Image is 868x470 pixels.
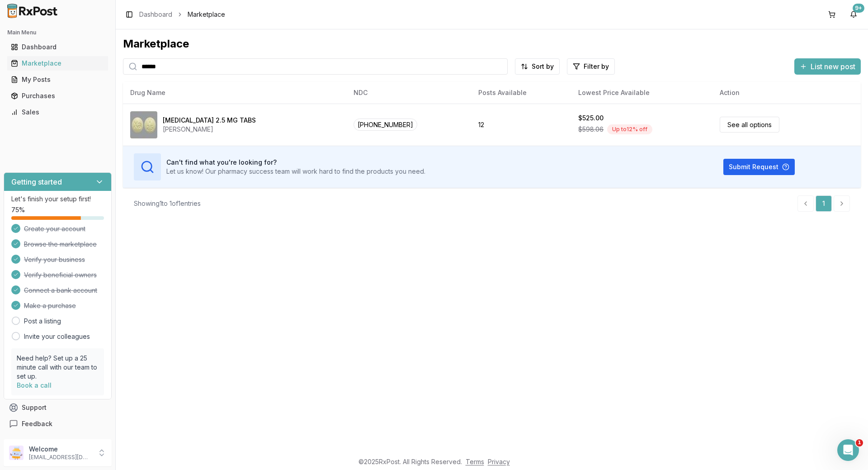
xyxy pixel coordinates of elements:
[11,108,104,117] div: Sales
[166,158,425,167] h3: Can't find what you're looking for?
[24,286,97,295] span: Connect a bank account
[7,39,108,55] a: Dashboard
[139,10,172,19] a: Dashboard
[811,61,855,72] span: List new post
[4,40,112,54] button: Dashboard
[4,4,61,18] img: RxPost Logo
[712,82,861,104] th: Action
[720,117,779,133] a: See all options
[4,105,112,119] button: Sales
[17,354,99,381] p: Need help? Set up a 25 minute call with our team to set up.
[29,445,92,454] p: Welcome
[607,124,652,134] div: Up to 12 % off
[837,439,859,461] iframe: Intercom live chat
[471,82,571,104] th: Posts Available
[11,43,104,52] div: Dashboard
[11,59,104,68] div: Marketplace
[846,7,861,22] button: 9+
[9,446,24,460] img: User avatar
[24,240,97,249] span: Browse the marketplace
[24,317,61,326] a: Post a listing
[7,104,108,120] a: Sales
[123,37,861,51] div: Marketplace
[123,82,346,104] th: Drug Name
[139,10,225,19] nav: breadcrumb
[723,159,795,175] button: Submit Request
[794,63,861,72] a: List new post
[532,62,554,71] span: Sort by
[4,72,112,87] button: My Posts
[794,58,861,75] button: List new post
[466,458,484,465] a: Terms
[853,4,864,13] div: 9+
[571,82,712,104] th: Lowest Price Available
[7,71,108,88] a: My Posts
[567,58,615,75] button: Filter by
[188,10,225,19] span: Marketplace
[354,119,417,131] span: [PHONE_NUMBER]
[24,255,85,264] span: Verify your business
[166,167,425,176] p: Let us know! Our pharmacy success team will work hard to find the products you need.
[22,419,52,428] span: Feedback
[856,439,863,446] span: 1
[11,75,104,84] div: My Posts
[4,416,112,432] button: Feedback
[130,111,157,138] img: Xarelto 2.5 MG TABS
[346,82,471,104] th: NDC
[11,195,104,204] p: Let's finish your setup first!
[11,91,104,100] div: Purchases
[17,381,52,389] a: Book a call
[163,116,256,125] div: [MEDICAL_DATA] 2.5 MG TABS
[4,89,112,103] button: Purchases
[7,29,108,36] h2: Main Menu
[578,114,604,123] div: $525.00
[578,125,604,134] span: $598.06
[11,205,25,214] span: 75 %
[4,399,112,416] button: Support
[471,104,571,146] td: 12
[584,62,609,71] span: Filter by
[4,56,112,71] button: Marketplace
[24,224,85,233] span: Create your account
[163,125,256,134] div: [PERSON_NAME]
[134,199,201,208] div: Showing 1 to 1 of 1 entries
[24,332,90,341] a: Invite your colleagues
[29,454,92,461] p: [EMAIL_ADDRESS][DOMAIN_NAME]
[488,458,510,465] a: Privacy
[24,271,97,280] span: Verify beneficial owners
[7,55,108,71] a: Marketplace
[515,58,560,75] button: Sort by
[7,88,108,104] a: Purchases
[11,176,62,187] h3: Getting started
[816,195,832,212] a: 1
[797,195,850,212] nav: pagination
[24,301,76,310] span: Make a purchase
